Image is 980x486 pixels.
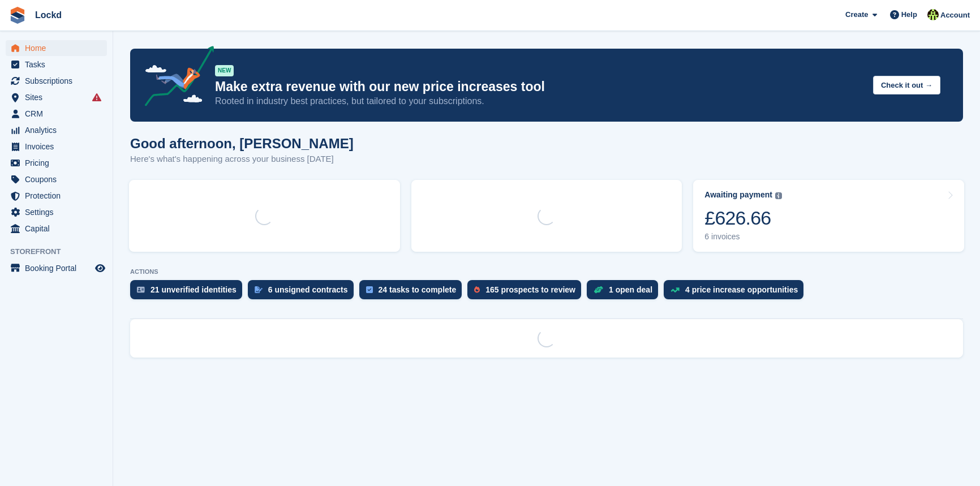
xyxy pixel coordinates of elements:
img: contract_signature_icon-13c848040528278c33f63329250d36e43548de30e8caae1d1a13099fd9432cc5.svg [255,286,263,293]
a: 21 unverified identities [130,280,248,305]
h1: Good afternoon, [PERSON_NAME] [130,136,354,151]
div: 1 open deal [609,285,652,294]
img: price_increase_opportunities-93ffe204e8149a01c8c9dc8f82e8f89637d9d84a8eef4429ea346261dce0b2c0.svg [670,287,680,293]
a: 24 tasks to complete [359,280,468,305]
a: menu [6,221,107,236]
a: menu [6,89,107,105]
span: Capital [25,221,93,236]
img: deal-1b604bf984904fb50ccaf53a9ad4b4a5d6e5aea283cecdc64d6e3604feb123c2.svg [594,286,603,294]
a: menu [6,204,107,220]
a: Lockd [31,6,66,24]
span: Booking Portal [25,260,93,276]
p: Rooted in industry best practices, but tailored to your subscriptions. [215,95,864,107]
a: Awaiting payment £626.66 6 invoices [693,180,964,252]
img: Jamie Budding [927,9,939,20]
span: Create [845,9,868,20]
img: prospect-51fa495bee0391a8d652442698ab0144808aea92771e9ea1ae160a38d050c398.svg [474,286,480,293]
div: 21 unverified identities [151,285,237,294]
span: CRM [25,106,93,122]
span: Subscriptions [25,73,93,89]
span: Home [25,40,93,56]
a: 165 prospects to review [467,280,587,305]
button: Check it out → [873,76,940,94]
p: ACTIONS [130,268,963,276]
a: menu [6,122,107,138]
div: £626.66 [704,207,782,230]
a: menu [6,155,107,171]
div: 6 invoices [704,232,782,242]
a: menu [6,57,107,72]
img: verify_identity-adf6edd0f0f0b5bbfe63781bf79b02c33cf7c696d77639b501bdc392416b5a36.svg [137,286,145,293]
p: Here's what's happening across your business [DATE] [130,153,354,166]
a: Preview store [93,261,107,275]
span: Storefront [10,246,113,257]
a: 6 unsigned contracts [248,280,359,305]
a: menu [6,106,107,122]
a: menu [6,260,107,276]
a: menu [6,73,107,89]
a: menu [6,188,107,204]
img: price-adjustments-announcement-icon-8257ccfd72463d97f412b2fc003d46551f7dbcb40ab6d574587a9cd5c0d94... [135,46,214,110]
i: Smart entry sync failures have occurred [92,93,101,102]
span: Settings [25,204,93,220]
div: 6 unsigned contracts [268,285,348,294]
span: Invoices [25,139,93,154]
span: Account [940,10,970,21]
span: Coupons [25,171,93,187]
a: 1 open deal [587,280,664,305]
a: menu [6,40,107,56]
a: menu [6,171,107,187]
span: Help [901,9,917,20]
div: NEW [215,65,234,76]
div: 165 prospects to review [485,285,575,294]
p: Make extra revenue with our new price increases tool [215,79,864,95]
div: 24 tasks to complete [379,285,457,294]
div: Awaiting payment [704,190,772,200]
span: Analytics [25,122,93,138]
span: Sites [25,89,93,105]
span: Pricing [25,155,93,171]
img: stora-icon-8386f47178a22dfd0bd8f6a31ec36ba5ce8667c1dd55bd0f319d3a0aa187defe.svg [9,7,26,24]
a: 4 price increase opportunities [664,280,809,305]
img: task-75834270c22a3079a89374b754ae025e5fb1db73e45f91037f5363f120a921f8.svg [366,286,373,293]
div: 4 price increase opportunities [685,285,798,294]
a: menu [6,139,107,154]
img: icon-info-grey-7440780725fd019a000dd9b08b2336e03edf1995a4989e88bcd33f0948082b44.svg [775,192,782,199]
span: Protection [25,188,93,204]
span: Tasks [25,57,93,72]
